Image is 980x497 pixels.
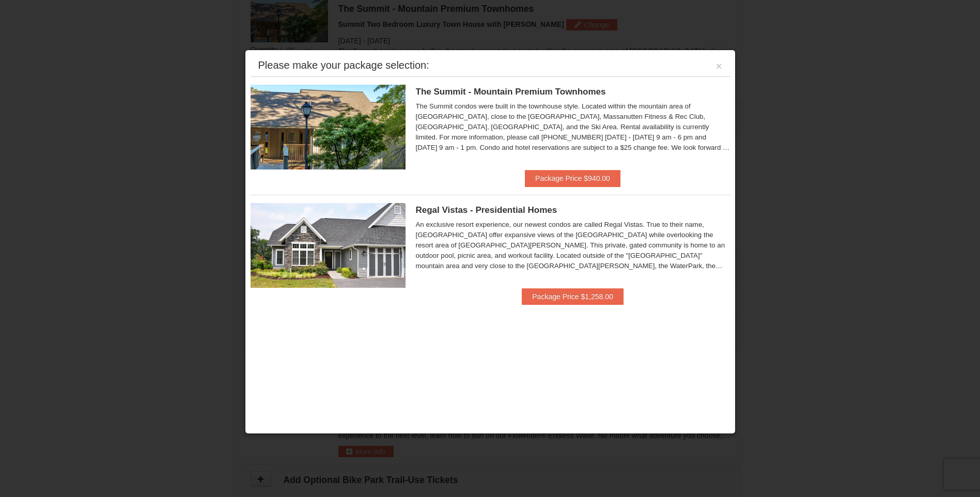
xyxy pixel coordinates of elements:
[525,170,620,187] button: Package Price $940.00
[258,60,429,70] div: Please make your package selection:
[416,220,730,271] div: An exclusive resort experience, our newest condos are called Regal Vistas. True to their name, [G...
[251,85,406,169] img: 19219034-1-0eee7e00.jpg
[251,203,406,288] img: 19218991-1-902409a9.jpg
[416,205,557,215] span: Regal Vistas - Presidential Homes
[716,61,722,71] button: ×
[416,87,606,97] span: The Summit - Mountain Premium Townhomes
[522,288,623,305] button: Package Price $1,258.00
[416,101,730,153] div: The Summit condos were built in the townhouse style. Located within the mountain area of [GEOGRAP...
